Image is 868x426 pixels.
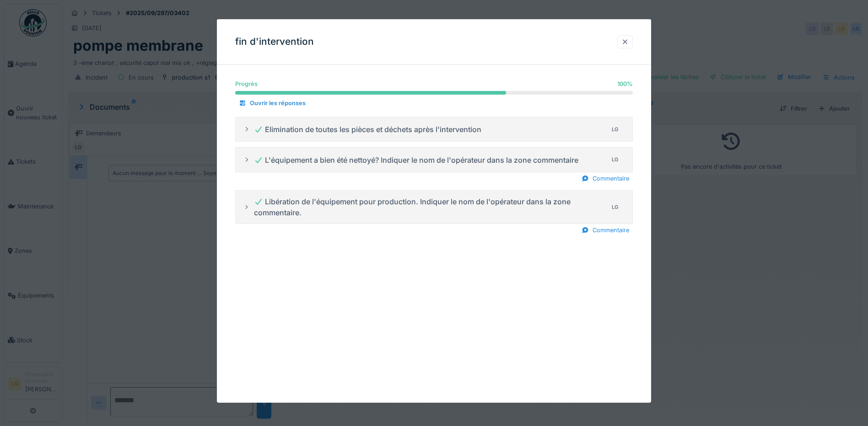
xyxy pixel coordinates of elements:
div: Libération de l'équipement pour production. Indiquer le nom de l'opérateur dans la zone commentaire. [254,196,605,218]
div: Commentaire [578,224,633,236]
progress: 100 % [235,91,633,95]
div: LG [609,154,621,166]
div: Progrès [235,80,258,88]
div: 100 % [617,80,633,88]
div: L'équipement a bien été nettoyé? Indiquer le nom de l'opérateur dans la zone commentaire [254,154,578,165]
h3: fin d'intervention [235,36,314,48]
div: Commentaire [578,172,633,185]
div: Elimination de toutes les pièces et déchets après l'intervention [254,124,481,135]
summary: Libération de l'équipement pour production. Indiquer le nom de l'opérateur dans la zone commentai... [239,194,629,220]
summary: L'équipement a bien été nettoyé? Indiquer le nom de l'opérateur dans la zone commentaireLG [239,151,629,168]
div: LG [609,123,621,136]
summary: Elimination de toutes les pièces et déchets après l'interventionLG [239,121,629,138]
div: Ouvrir les réponses [235,97,309,109]
div: LG [609,201,621,213]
